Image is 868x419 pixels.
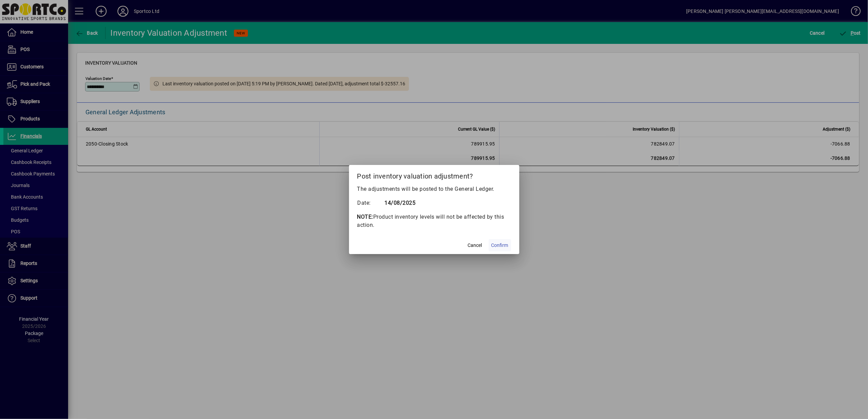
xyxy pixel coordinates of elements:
[357,213,511,229] p: Product inventory levels will not be affected by this action.
[349,165,519,185] h2: Post inventory valuation adjustment?
[491,242,508,249] span: Confirm
[464,239,486,251] button: Cancel
[357,199,384,207] td: Date:
[468,242,482,249] span: Cancel
[357,185,511,193] p: The adjustments will be posted to the General Ledger.
[489,239,511,251] button: Confirm
[384,199,416,207] td: 14/08/2025
[357,214,374,220] strong: NOTE:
